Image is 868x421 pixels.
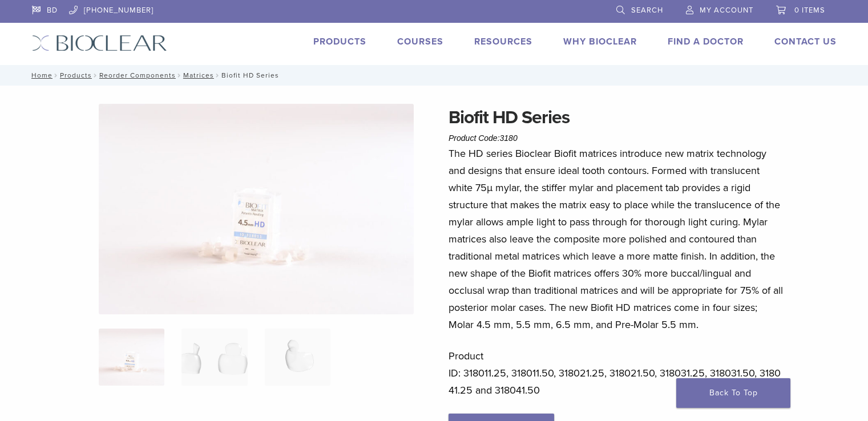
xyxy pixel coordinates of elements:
[265,329,330,386] img: Biofit HD Series - Image 3
[397,36,443,47] a: Courses
[676,378,790,408] a: Back To Top
[99,71,176,79] a: Reorder Components
[53,72,60,78] span: /
[28,71,53,79] a: Home
[181,329,247,386] img: Biofit HD Series - Image 2
[474,36,532,47] a: Resources
[563,36,637,47] a: Why Bioclear
[60,71,92,79] a: Products
[631,6,663,15] span: Search
[176,72,183,78] span: /
[449,347,784,399] p: Product ID: 318011.25, 318011.50, 318021.25, 318021.50, 318031.25, 318031.50, 318041.25 and 31804...
[23,65,845,86] nav: Biofit HD Series
[449,133,518,143] span: Product Code:
[668,36,744,47] a: Find A Doctor
[99,104,414,314] img: Posterior Biofit HD Series Matrices
[449,145,784,333] p: The HD series Bioclear Biofit matrices introduce new matrix technology and designs that ensure id...
[214,72,221,78] span: /
[92,72,99,78] span: /
[99,329,164,386] img: Posterior-Biofit-HD-Series-Matrices-324x324.jpg
[700,6,753,15] span: My Account
[774,36,837,47] a: Contact Us
[32,35,167,51] img: Bioclear
[794,6,825,15] span: 0 items
[449,104,784,131] h1: Biofit HD Series
[500,133,518,143] span: 3180
[183,71,214,79] a: Matrices
[313,36,366,47] a: Products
